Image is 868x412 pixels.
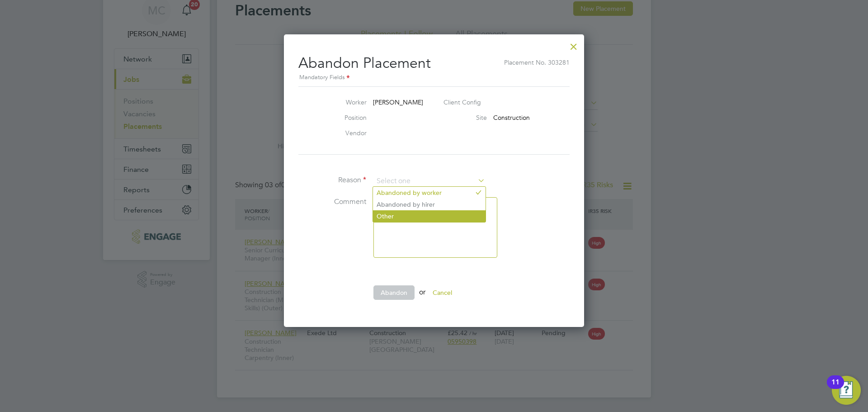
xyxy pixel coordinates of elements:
[831,382,840,394] div: 11
[443,98,481,106] label: Client Config
[317,114,367,122] label: Position
[373,187,486,199] li: Abandoned by worker
[832,376,861,405] button: Open Resource Center, 11 new notifications
[298,175,366,185] label: Reason
[373,175,485,188] input: Select one
[504,54,570,66] span: Placement No. 303281
[317,98,367,106] label: Worker
[373,199,486,210] li: Abandoned by hirer
[451,114,487,122] label: Site
[373,98,423,106] span: [PERSON_NAME]
[298,197,366,207] label: Comment
[373,285,415,300] button: Abandon
[425,285,459,300] button: Cancel
[298,285,570,309] li: or
[298,47,570,83] h2: Abandon Placement
[493,114,530,122] span: Construction
[317,129,367,137] label: Vendor
[373,210,486,222] li: Other
[298,73,570,83] div: Mandatory Fields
